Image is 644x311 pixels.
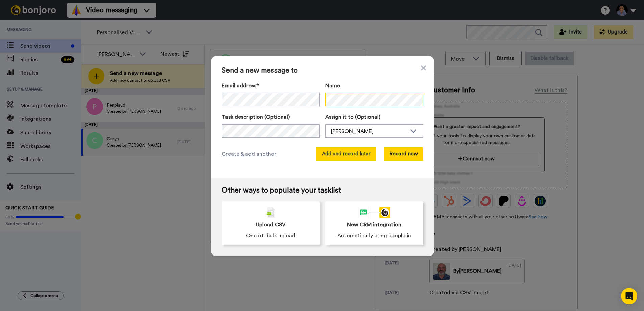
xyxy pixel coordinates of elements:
img: csv-grey.png [267,207,275,218]
span: Send a new message to [222,67,423,75]
label: Email address* [222,82,320,90]
label: Task description (Optional) [222,113,320,121]
label: Assign it to (Optional) [325,113,423,121]
div: [PERSON_NAME] [331,127,407,135]
div: animation [358,207,390,218]
span: Create & add another [222,150,276,158]
div: Open Intercom Messenger [621,288,637,304]
span: Automatically bring people in [337,231,411,240]
span: Name [325,82,340,90]
span: One off bulk upload [246,231,295,240]
span: Other ways to populate your tasklist [222,186,423,195]
button: Record now [384,147,423,161]
span: New CRM integration [347,221,401,229]
span: Upload CSV [256,221,286,229]
button: Add and record later [316,147,376,161]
